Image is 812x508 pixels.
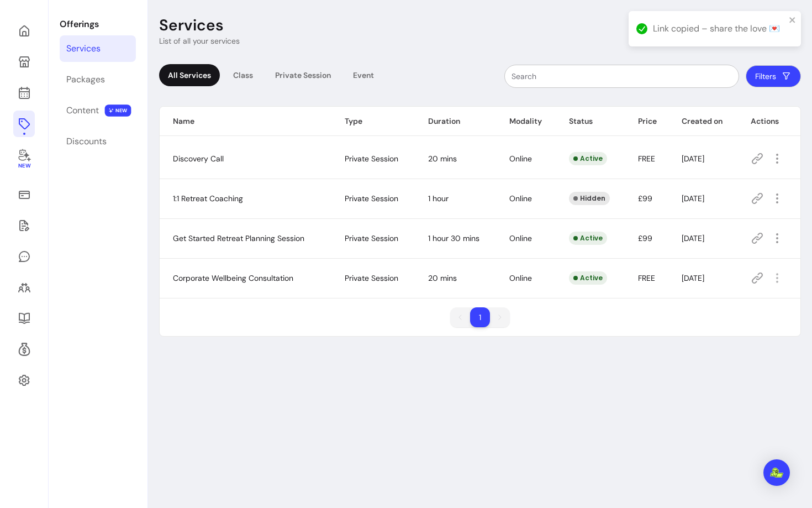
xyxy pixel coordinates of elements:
span: Corporate Wellbeing Consultation [173,273,293,283]
div: All Services [159,64,220,86]
div: Event [344,64,383,86]
div: Open Intercom Messenger [763,459,790,486]
a: Waivers [13,212,35,239]
a: Services [60,35,136,62]
a: Home [13,18,35,44]
span: Discovery Call [173,154,224,164]
a: My Co-Founder [13,142,35,177]
span: Online [509,154,532,164]
span: 20 mins [428,273,457,283]
li: pagination item 1 active [470,307,490,327]
button: Filters [746,65,801,87]
th: Type [331,107,415,136]
a: My Messages [13,243,35,270]
a: Sales [13,181,35,208]
span: NEW [105,104,131,117]
a: Refer & Earn [13,336,35,363]
span: 20 mins [428,154,457,164]
th: Actions [737,107,800,136]
input: Search [512,71,732,82]
div: Private Session [266,64,340,86]
p: Offerings [60,18,136,31]
a: Resources [13,305,35,332]
div: Discounts [66,135,107,148]
div: Packages [66,73,105,86]
span: 1 hour [428,193,449,203]
a: Content [60,97,136,124]
span: [DATE] [682,193,704,203]
a: Discounts [60,128,136,155]
span: £99 [638,193,652,203]
span: [DATE] [682,154,704,164]
div: Hidden [569,192,610,205]
span: Online [509,193,532,203]
div: Active [569,271,607,285]
span: Online [509,233,532,243]
span: Online [509,273,532,283]
div: Active [569,152,607,165]
div: Active [569,232,607,245]
span: FREE [638,273,655,283]
span: Private Session [345,273,398,283]
span: [DATE] [682,273,704,283]
th: Created on [668,107,737,136]
p: List of all your services [159,35,240,46]
th: Duration [415,107,496,136]
span: 1 hour 30 mins [428,233,479,243]
span: Private Session [345,193,398,203]
div: Content [66,104,99,117]
div: Services [66,42,101,55]
a: Clients [13,274,35,301]
a: Settings [13,367,35,394]
span: Get Started Retreat Planning Session [173,233,304,243]
th: Modality [496,107,556,136]
span: Private Session [345,154,398,164]
span: FREE [638,154,655,164]
th: Status [556,107,625,136]
div: Link copied – share the love 💌 [653,22,785,35]
a: Packages [60,66,136,93]
span: New [18,163,30,170]
p: Services [159,15,224,35]
span: [DATE] [682,233,704,243]
a: Calendar [13,80,35,106]
span: £99 [638,233,652,243]
button: close [789,15,797,24]
div: Class [224,64,262,86]
th: Name [160,107,331,136]
nav: pagination navigation [445,302,515,333]
span: Private Session [345,233,398,243]
span: 1:1 Retreat Coaching [173,193,243,203]
a: My Page [13,49,35,75]
th: Price [625,107,669,136]
a: Offerings [13,111,35,137]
